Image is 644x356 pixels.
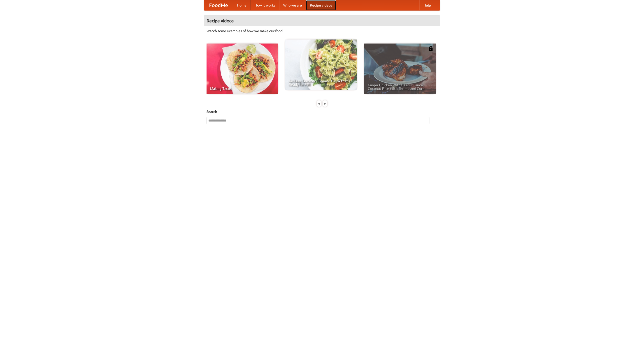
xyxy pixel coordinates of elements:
p: Watch some examples of how we make our food! [207,28,437,33]
a: FoodMe [204,0,233,10]
img: 483408.png [428,46,433,51]
a: Help [419,0,435,10]
a: How it works [251,0,279,10]
h4: Recipe videos [204,16,440,26]
a: Who we are [279,0,306,10]
a: Home [233,0,251,10]
div: « [317,100,321,107]
span: Making Tacos [210,87,274,90]
a: An Easy, Summery Tomato Pasta That's Ready for Fall [285,39,357,90]
span: An Easy, Summery Tomato Pasta That's Ready for Fall [289,79,353,86]
a: Recipe videos [306,0,336,10]
h5: Search [207,109,437,114]
a: Making Tacos [207,44,278,94]
div: » [323,100,327,107]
